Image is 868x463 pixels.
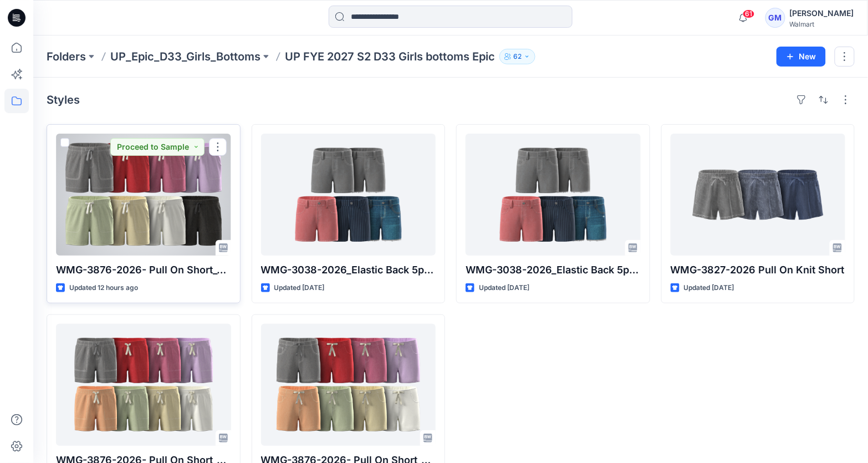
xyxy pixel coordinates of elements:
span: 61 [743,9,755,18]
p: WMG-3038-2026_Elastic Back 5pkt Denim Shorts 3 Inseam - Cost Opt [261,262,436,278]
p: Updated [DATE] [479,282,529,294]
a: WMG-3038-2026_Elastic Back 5pkt Denim Shorts 3 Inseam - Cost Opt [261,134,436,256]
a: WMG-3876-2026- Pull On Short_Opt1A [56,324,231,446]
p: WMG-3876-2026- Pull On Short_Opt1B [56,262,231,278]
p: UP FYE 2027 S2 D33 Girls bottoms Epic [285,49,495,64]
h4: Styles [47,93,80,106]
button: 62 [499,49,535,64]
a: Folders [47,49,86,64]
div: Walmart [790,20,854,28]
div: GM [765,8,785,28]
a: WMG-3876-2026- Pull On Short_Opt1B [56,134,231,256]
p: 62 [513,50,522,63]
p: Updated [DATE] [274,282,325,294]
button: New [777,47,826,67]
p: Updated 12 hours ago [69,282,138,294]
p: WMG-3827-2026 Pull On Knit Short [671,262,846,278]
a: UP_Epic_D33_Girls_Bottoms [110,49,261,64]
a: WMG-3827-2026 Pull On Knit Short [671,134,846,256]
p: Updated [DATE] [684,282,734,294]
a: WMG-3038-2026_Elastic Back 5pkt Denim Shorts 3 Inseam [466,134,641,256]
a: WMG-3876-2026- Pull On Short_Opt2 [261,324,436,446]
p: WMG-3038-2026_Elastic Back 5pkt Denim Shorts 3 Inseam [466,262,641,278]
div: [PERSON_NAME] [790,7,854,20]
